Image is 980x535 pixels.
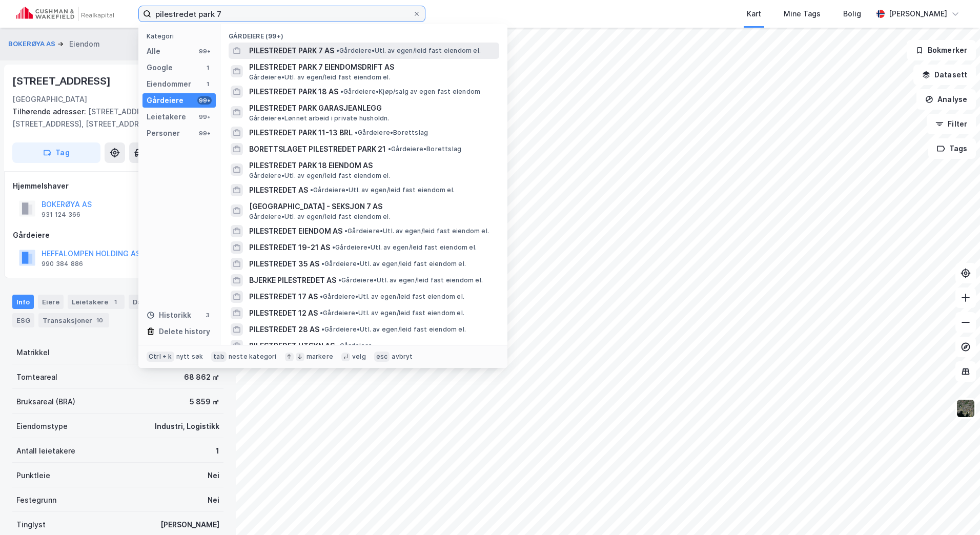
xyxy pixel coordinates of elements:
div: Gårdeiere [147,94,183,107]
span: PILESTREDET PARK 18 AS [249,86,338,98]
span: • [310,186,313,194]
div: Datasett [129,295,167,309]
span: Gårdeiere • Utl. av egen/leid fast eiendom el. [249,213,391,221]
div: Delete history [159,325,210,338]
span: Gårdeiere • Utl. av egen/leid fast eiendom el. [338,276,483,284]
span: PILESTREDET PARK 7 EIENDOMSDRIFT AS [249,61,495,73]
div: 1 [203,64,212,72]
div: 99+ [197,96,212,105]
div: 1 [216,445,219,457]
div: avbryt [392,353,413,361]
span: Gårdeiere • Utl. av egen/leid fast eiendom el. [344,227,489,235]
button: Bokmerker [907,40,976,60]
div: Kart [747,8,761,20]
span: PILESTREDET 19-21 AS [249,241,330,254]
div: Eiere [38,295,64,309]
span: PILESTREDET UTSYN AS [249,340,335,352]
div: Kontrollprogram for chat [929,486,980,535]
div: Google [147,61,173,74]
span: PILESTREDET PARK 7 AS [249,45,334,57]
div: Festegrunn [16,494,56,506]
span: PILESTREDET 17 AS [249,291,318,303]
div: 99+ [197,47,212,55]
div: Bolig [843,8,861,20]
span: • [344,227,348,235]
span: BJERKE PILESTREDET AS [249,274,336,286]
span: • [336,47,339,54]
span: BORETTSLAGET PILESTREDET PARK 21 [249,143,386,155]
div: [PERSON_NAME] [160,519,219,531]
div: Leietakere [68,295,125,309]
button: Filter [927,114,976,134]
div: Industri, Logistikk [155,420,219,433]
span: Gårdeiere • Utl. av egen/leid fast eiendom el. [321,260,466,268]
button: Tags [928,138,976,159]
span: • [388,145,391,153]
div: Historikk [147,309,191,321]
button: Tag [12,142,100,163]
div: Nei [208,469,219,482]
span: PILESTREDET EIENDOM AS [249,225,342,237]
div: Bruksareal (BRA) [16,396,75,408]
div: Kategori [147,32,216,40]
span: • [338,276,341,284]
div: Leietakere [147,111,186,123]
span: Gårdeiere • Utl. av egen/leid fast eiendom el. [321,325,466,334]
span: Gårdeiere • Kjøp/salg av egen fast eiendom [340,88,480,96]
div: Antall leietakere [16,445,75,457]
span: Gårdeiere • Utl. av egen/leid fast eiendom el. [320,293,464,301]
span: Gårdeiere • Utl. av egen/leid fast eiendom el. [249,73,391,81]
button: BOKERØYA AS [8,39,57,49]
button: Datasett [913,65,976,85]
span: PILESTREDET PARK 11-13 BRL [249,127,353,139]
div: velg [352,353,366,361]
span: • [340,88,343,95]
div: [GEOGRAPHIC_DATA] [12,93,87,106]
iframe: Chat Widget [929,486,980,535]
span: Gårdeiere • Utl. av egen/leid fast eiendom el. [249,172,391,180]
div: Gårdeiere (99+) [220,24,507,43]
div: tab [211,352,227,362]
div: Nei [208,494,219,506]
div: Gårdeiere [13,229,223,241]
div: [STREET_ADDRESS] [12,73,113,89]
div: neste kategori [229,353,277,361]
input: Søk på adresse, matrikkel, gårdeiere, leietakere eller personer [151,6,413,22]
div: [STREET_ADDRESS], [STREET_ADDRESS], [STREET_ADDRESS] [12,106,215,130]
span: Gårdeiere • Utl. av egen/leid fast eiendom el. [320,309,464,317]
div: Tinglyst [16,519,46,531]
div: 1 [203,80,212,88]
div: Transaksjoner [38,313,109,327]
div: Hjemmelshaver [13,180,223,192]
div: Eiendommer [147,78,191,90]
div: markere [307,353,333,361]
div: Matrikkel [16,346,50,359]
span: • [337,342,340,349]
span: PILESTREDET PARK GARASJEANLEGG [249,102,495,114]
div: 3 [203,311,212,319]
span: [GEOGRAPHIC_DATA] - SEKSJON 7 AS [249,200,495,213]
div: 68 862 ㎡ [184,371,219,383]
div: nytt søk [176,353,203,361]
span: PILESTREDET 28 AS [249,323,319,336]
div: 99+ [197,129,212,137]
button: Analyse [916,89,976,110]
span: PILESTREDET 12 AS [249,307,318,319]
span: Gårdeiere • Borettslag [355,129,428,137]
div: 931 124 366 [42,211,80,219]
span: • [355,129,358,136]
div: 1 [110,297,120,307]
img: cushman-wakefield-realkapital-logo.202ea83816669bd177139c58696a8fa1.svg [16,7,114,21]
div: 99+ [197,113,212,121]
img: 9k= [956,399,975,418]
div: Tomteareal [16,371,57,383]
div: 5 859 ㎡ [190,396,219,408]
span: • [320,309,323,317]
div: Alle [147,45,160,57]
div: Personer [147,127,180,139]
span: • [320,293,323,300]
div: [PERSON_NAME] [889,8,947,20]
span: Gårdeiere • Utl. av egen/leid fast eiendom el. [332,243,477,252]
div: 990 384 886 [42,260,83,268]
div: esc [374,352,390,362]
